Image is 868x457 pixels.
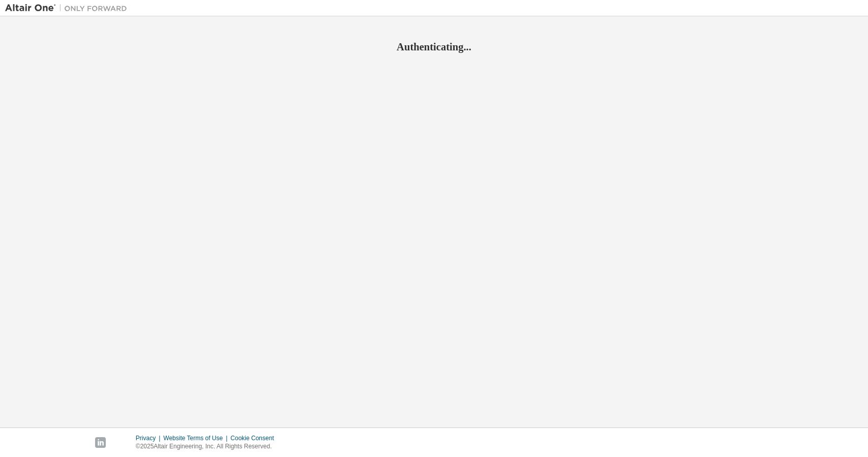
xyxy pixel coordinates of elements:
[136,434,163,442] div: Privacy
[230,434,280,442] div: Cookie Consent
[163,434,230,442] div: Website Terms of Use
[95,437,106,448] img: linkedin.svg
[5,3,132,13] img: Altair One
[136,442,280,451] p: © 2025 Altair Engineering, Inc. All Rights Reserved.
[5,40,863,53] h2: Authenticating...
